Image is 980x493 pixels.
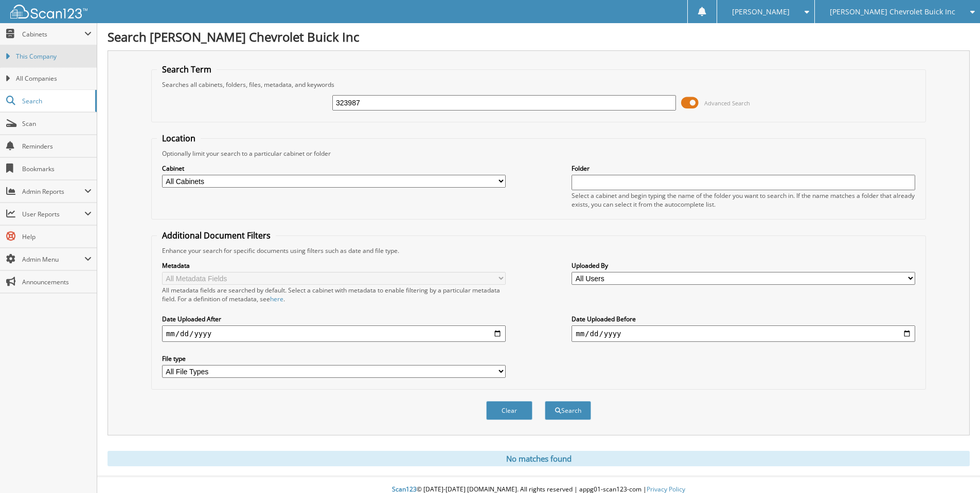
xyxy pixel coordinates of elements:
legend: Additional Document Filters [157,230,276,241]
span: User Reports [22,210,84,218]
div: Enhance your search for specific documents using filters such as date and file type. [157,246,920,255]
span: Scan [22,119,92,128]
label: Folder [572,164,915,173]
label: Date Uploaded After [162,315,506,323]
span: Admin Menu [22,255,84,264]
button: Clear [486,401,532,420]
div: All metadata fields are searched by default. Select a cabinet with metadata to enable filtering b... [162,286,506,303]
input: start [162,325,506,342]
iframe: Chat Widget [929,444,980,493]
legend: Location [157,133,201,144]
label: Date Uploaded Before [572,315,915,323]
button: Search [545,401,591,420]
div: Select a cabinet and begin typing the name of the folder you want to search in. If the name match... [572,191,915,209]
span: All Companies [16,74,92,83]
div: Optionally limit your search to a particular cabinet or folder [157,149,920,158]
input: end [572,325,915,342]
label: File type [162,354,506,363]
span: This Company [16,52,92,61]
span: Bookmarks [22,165,92,173]
span: Admin Reports [22,187,84,196]
label: Cabinet [162,164,506,173]
span: Search [22,97,90,105]
span: Help [22,232,92,241]
div: Searches all cabinets, folders, files, metadata, and keywords [157,80,920,89]
label: Uploaded By [572,261,915,270]
span: Cabinets [22,30,84,39]
label: Metadata [162,261,506,270]
h1: Search [PERSON_NAME] Chevrolet Buick Inc [108,28,970,45]
legend: Search Term [157,64,217,75]
span: Reminders [22,142,92,151]
span: Advanced Search [704,99,750,107]
img: scan123-logo-white.svg [10,5,87,19]
span: [PERSON_NAME] Chevrolet Buick Inc [830,9,955,15]
span: [PERSON_NAME] [732,9,790,15]
span: Announcements [22,278,92,286]
a: here [270,295,283,303]
div: No matches found [108,451,970,466]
